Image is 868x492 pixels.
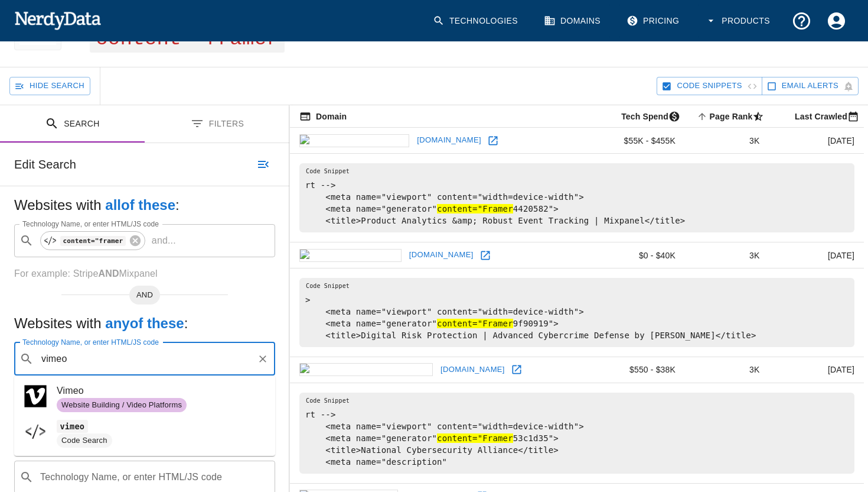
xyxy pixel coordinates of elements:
hl: content="Framer [437,319,513,328]
td: [DATE] [769,357,864,383]
code: vimeo [57,420,88,432]
button: Support and Documentation [784,4,819,38]
button: Clear [254,351,271,367]
span: Code Search [57,435,112,446]
td: $55K - $455K [596,128,685,154]
a: Pricing [619,4,688,38]
hl: content="Framer [437,204,513,213]
hl: content="Framer [437,433,513,443]
pre: rt --> <meta name="viewport" content="width=device-width"> <meta name="generator" 4420582"> <titl... [299,163,854,232]
img: netcraft.com icon [299,249,402,262]
span: Most recent date this website was successfully crawled [779,109,864,124]
a: Open staysafeonline.org in new window [508,361,526,378]
td: 3K [685,242,769,268]
p: For example: Stripe Mixpanel [14,267,275,281]
td: 3K [685,357,769,383]
a: Domains [537,4,610,38]
span: The estimated minimum and maximum annual tech spend each webpage has, based on the free, freemium... [606,109,685,124]
b: any of these [105,315,184,331]
p: and ... [147,234,181,248]
button: Products [698,4,779,38]
span: Hide Code Snippets [677,79,742,93]
h5: Websites with : [14,314,275,333]
span: Website Building / Video Platforms [57,400,187,411]
a: [DOMAIN_NAME] [438,361,508,379]
span: Get email alerts with newly found website results. Click to enable. [782,79,838,93]
td: $550 - $38K [596,357,685,383]
h5: Websites with : [14,196,275,215]
img: NerdyData.com [14,8,101,32]
span: The registered domain name (i.e. "nerdydata.com"). [299,109,347,124]
code: content="framer [60,236,126,246]
button: Account Settings [819,4,854,38]
button: Get email alerts with newly found website results. Click to enable. [762,77,859,95]
td: $0 - $40K [596,242,685,268]
label: Technology Name, or enter HTML/JS code [22,337,159,347]
a: [DOMAIN_NAME] [406,246,477,264]
td: 3K [685,128,769,154]
b: AND [98,268,119,279]
img: mixpanel.com icon [299,134,409,147]
button: Hide Code Snippets [657,77,762,95]
button: Hide Search [9,77,90,95]
button: Filters [145,105,289,143]
td: [DATE] [769,128,864,154]
label: Technology Name, or enter HTML/JS code [22,219,159,229]
pre: > <meta name="viewport" content="width=device-width"> <meta name="generator" 9f90919"> <title>Dig... [299,278,854,347]
div: content="framer [40,231,145,250]
pre: rt --> <meta name="viewport" content="width=device-width"> <meta name="generator" 53c1d35"> <titl... [299,393,854,474]
b: all of these [105,197,175,213]
span: Vimeo [57,384,266,398]
a: Technologies [426,4,527,38]
a: Open netcraft.com in new window [477,247,494,264]
td: [DATE] [769,242,864,268]
h6: Edit Search [14,155,76,174]
span: A page popularity ranking based on a domain's backlinks. Smaller numbers signal more popular doma... [694,109,769,124]
a: Open mixpanel.com in new window [484,132,502,150]
img: staysafeonline.org icon [299,363,433,376]
span: AND [129,289,160,301]
a: [DOMAIN_NAME] [414,131,484,150]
